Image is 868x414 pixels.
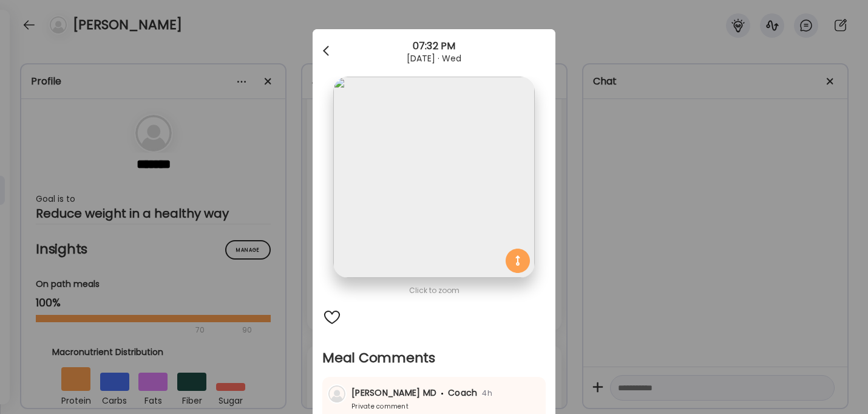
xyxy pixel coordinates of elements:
img: images%2F0vTaWyIcA4UGvAp1oZK5yOxvVAX2%2FPM3ngX2AFrnLmVdYrSKt%2F4YRwh1Ig3kghYZgUiaL5_1080 [333,77,534,278]
span: [PERSON_NAME] MD Coach [351,387,477,399]
h2: Meal Comments [322,349,546,367]
span: 4h [477,388,492,398]
div: [DATE] · Wed [313,53,555,63]
img: bg-avatar-default.svg [328,385,345,402]
div: 07:32 PM [313,39,555,53]
div: Click to zoom [322,283,546,298]
div: Private comment [327,402,409,411]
